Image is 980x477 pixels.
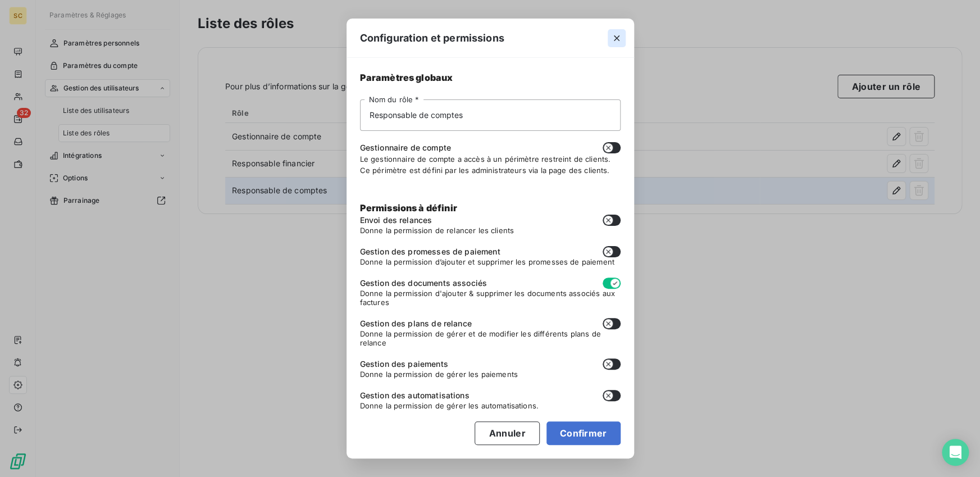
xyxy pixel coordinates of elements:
[360,390,470,401] span: Gestion des automatisations
[360,215,432,226] span: Envoi des relances
[360,246,500,257] span: Gestion des promesses de paiement
[360,289,621,307] span: Donne la permission d'ajouter & supprimer les documents associés aux factures
[360,257,621,266] span: Donne la permission d’ajouter et supprimer les promesses de paiement
[360,358,448,370] span: Gestion des paiements
[360,155,611,175] span: Le gestionnaire de compte a accès à un périmètre restreint de clients. Ce périmètre est défini pa...
[475,421,539,445] button: Annuler
[546,421,621,445] button: Confirmer
[360,99,621,131] input: placeholder
[360,329,621,347] span: Donne la permission de gérer et de modifier les différents plans de relance
[360,142,451,153] span: Gestionnaire de compte
[360,30,504,46] span: Configuration et permissions
[360,71,621,84] span: Paramètres globaux
[360,318,472,329] span: Gestion des plans de relance
[942,439,969,466] div: Open Intercom Messenger
[360,202,457,213] span: Permissions à définir
[360,226,621,235] span: Donne la permission de relancer les clients
[360,278,487,289] span: Gestion des documents associés
[360,401,621,410] span: Donne la permission de gérer les automatisations.
[360,370,621,379] span: Donne la permission de gérer les paiements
